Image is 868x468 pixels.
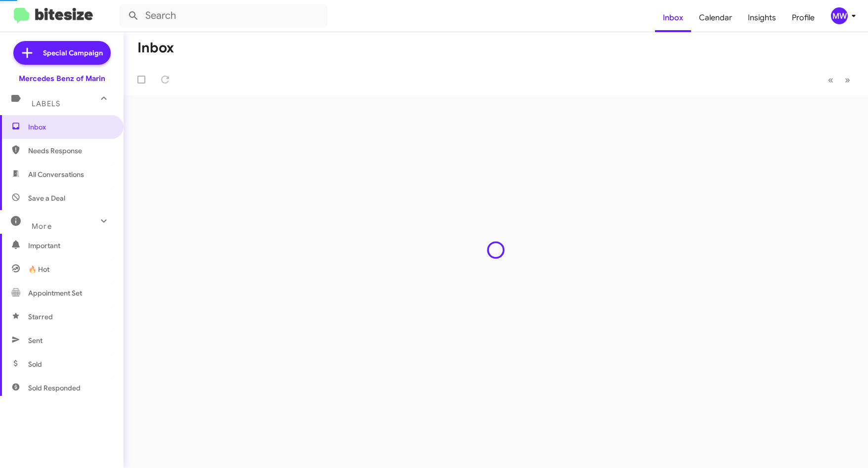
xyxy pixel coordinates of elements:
a: Inbox [655,3,691,32]
span: 🔥 Hot [28,264,49,274]
span: « [828,74,833,86]
span: Needs Response [28,146,112,156]
span: Special Campaign [43,48,103,58]
span: Important [28,241,112,251]
span: Sent [28,336,43,345]
span: Appointment Set [28,288,82,298]
span: » [845,74,850,86]
span: More [32,222,52,231]
nav: Page navigation example [823,70,856,90]
span: All Conversations [28,170,84,179]
span: Sold [28,359,42,369]
input: Search [120,4,327,28]
span: Save a Deal [28,193,65,203]
button: Next [839,70,856,90]
span: Sold Responded [28,383,81,393]
a: Insights [740,3,784,32]
span: Starred [28,312,53,322]
button: MW [823,7,857,24]
div: Mercedes Benz of Marin [19,74,105,84]
div: MW [831,7,848,24]
a: Profile [784,3,823,32]
h1: Inbox [137,40,174,56]
button: Previous [822,70,839,90]
a: Special Campaign [13,41,111,65]
span: Inbox [28,122,112,132]
span: Labels [32,99,60,108]
a: Calendar [691,3,740,32]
